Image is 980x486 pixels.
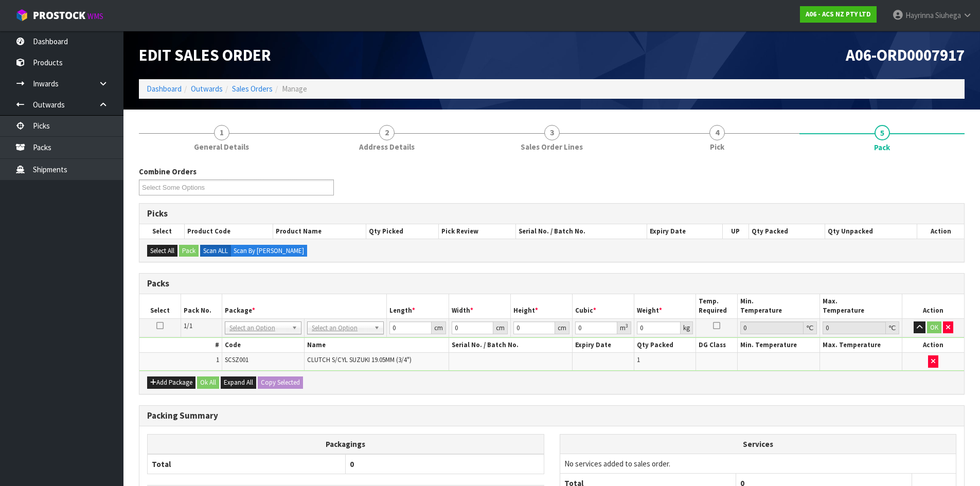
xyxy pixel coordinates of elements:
[359,141,415,152] span: Address Details
[191,84,223,94] a: Outwards
[184,321,192,330] span: 1/1
[216,355,219,364] span: 1
[544,125,560,140] span: 3
[139,166,197,177] label: Combine Orders
[696,338,737,353] th: DG Class
[902,338,964,353] th: Action
[148,434,544,454] th: Packagings
[200,245,231,257] label: Scan ALL
[696,294,737,318] th: Temp. Required
[229,322,288,334] span: Select an Option
[521,141,583,152] span: Sales Order Lines
[449,294,510,318] th: Width
[449,338,572,353] th: Serial No. / Batch No.
[804,321,817,334] div: ℃
[197,376,219,389] button: Ok All
[87,11,103,21] small: WMS
[555,321,569,334] div: cm
[516,224,647,239] th: Serial No. / Batch No.
[194,141,249,152] span: General Details
[710,141,724,152] span: Pick
[225,355,248,364] span: SCSZ001
[819,294,902,318] th: Max. Temperature
[232,84,273,94] a: Sales Orders
[148,454,346,474] th: Total
[749,224,825,239] th: Qty Packed
[493,321,508,334] div: cm
[806,10,871,19] strong: A06 - ACS NZ PTY LTD
[147,245,177,257] button: Select All
[617,321,631,334] div: m
[560,454,956,473] td: No services added to sales order.
[147,376,195,389] button: Add Package
[147,209,956,219] h3: Picks
[312,322,370,334] span: Select an Option
[139,224,185,239] th: Select
[224,378,253,387] span: Expand All
[935,10,961,20] span: Siuhega
[181,294,222,318] th: Pack No.
[379,125,395,140] span: 2
[560,435,956,454] th: Services
[222,294,387,318] th: Package
[307,355,412,364] span: CLUTCH S/CYL SUZUKI 19.05MM (3/4")
[800,6,877,23] a: A06 - ACS NZ PTY LTD
[819,338,902,353] th: Max. Temperature
[573,338,634,353] th: Expiry Date
[927,321,941,334] button: OK
[366,224,439,239] th: Qty Picked
[634,294,696,318] th: Weight
[846,45,965,65] span: A06-ORD0007917
[917,224,964,239] th: Action
[432,321,446,334] div: cm
[439,224,516,239] th: Pick Review
[637,355,640,364] span: 1
[722,224,749,239] th: UP
[902,294,964,318] th: Action
[510,294,572,318] th: Height
[350,459,354,469] span: 0
[221,376,256,389] button: Expand All
[709,125,725,140] span: 4
[147,411,956,421] h3: Packing Summary
[147,84,182,94] a: Dashboard
[179,245,199,257] button: Pack
[273,224,366,239] th: Product Name
[222,338,304,353] th: Code
[875,125,890,140] span: 5
[573,294,634,318] th: Cubic
[387,294,449,318] th: Length
[305,338,449,353] th: Name
[874,142,890,153] span: Pack
[737,338,819,353] th: Min. Temperature
[626,322,628,329] sup: 3
[15,9,28,22] img: cube-alt.png
[185,224,273,239] th: Product Code
[230,245,307,257] label: Scan By [PERSON_NAME]
[634,338,696,353] th: Qty Packed
[681,321,693,334] div: kg
[282,84,307,94] span: Manage
[825,224,917,239] th: Qty Unpacked
[258,376,303,389] button: Copy Selected
[33,9,85,22] span: ProStock
[139,45,271,65] span: Edit Sales Order
[214,125,229,140] span: 1
[905,10,934,20] span: Hayrinna
[647,224,723,239] th: Expiry Date
[886,321,899,334] div: ℃
[737,294,819,318] th: Min. Temperature
[139,338,222,353] th: #
[147,279,956,289] h3: Packs
[139,294,181,318] th: Select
